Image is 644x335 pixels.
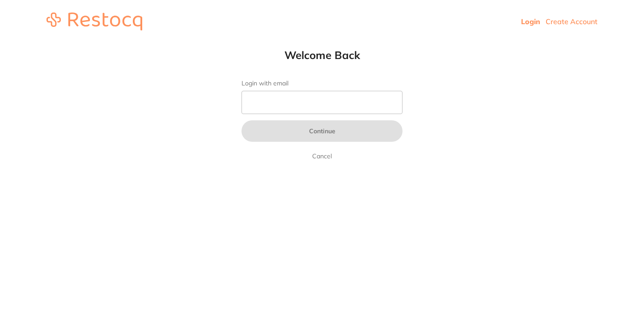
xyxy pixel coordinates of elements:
[241,80,402,87] label: Login with email
[546,17,597,26] a: Create Account
[47,13,142,30] img: restocq_logo.svg
[310,151,334,161] a: Cancel
[224,48,420,62] h1: Welcome Back
[241,120,402,142] button: Continue
[521,17,540,26] a: Login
